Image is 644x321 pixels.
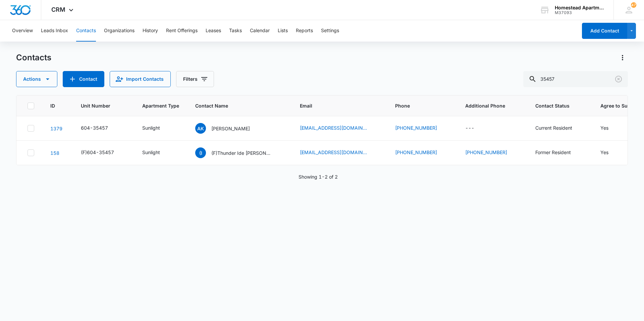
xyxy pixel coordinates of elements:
[321,20,339,42] button: Settings
[465,124,474,132] div: ---
[395,102,439,109] span: Phone
[143,20,158,42] button: History
[465,102,519,109] span: Additional Phone
[582,23,627,39] button: Add Contact
[16,53,51,63] h1: Contacts
[81,149,126,157] div: Unit Number - (F)604-35457 - Select to Edit Field
[195,123,206,134] span: AK
[104,20,135,42] button: Organizations
[76,20,96,42] button: Contacts
[142,124,172,132] div: Apartment Type - Sunlight - Select to Edit Field
[50,126,62,131] a: Navigate to contact details page for Amber Kight
[465,124,486,132] div: Additional Phone - - Select to Edit Field
[206,20,221,42] button: Leases
[555,10,604,15] div: account id
[535,149,583,157] div: Contact Status - Former Resident - Select to Edit Field
[195,102,274,109] span: Contact Name
[81,149,114,156] div: (F)604-35457
[535,102,575,109] span: Contact Status
[395,149,437,156] a: [PHONE_NUMBER]
[250,20,270,42] button: Calendar
[631,2,636,8] span: 47
[176,71,214,87] button: Filters
[395,124,449,132] div: Phone - (970) 948-8652 - Select to Edit Field
[195,147,284,158] div: Contact Name - (F)Thunder Ide Alessi Antillon - Select to Edit Field
[465,149,519,157] div: Additional Phone - (970) 342-1084 - Select to Edit Field
[81,124,108,131] div: 604-35457
[535,149,571,156] div: Former Resident
[613,74,624,84] button: Clear
[211,149,272,156] p: (F)Thunder Ide [PERSON_NAME]
[600,149,621,157] div: Agree to Subscribe - Yes - Select to Edit Field
[300,102,369,109] span: Email
[395,149,449,157] div: Phone - (970) 775-3600 - Select to Edit Field
[142,149,172,157] div: Apartment Type - Sunlight - Select to Edit Field
[142,124,160,131] div: Sunlight
[296,20,313,42] button: Reports
[110,71,171,87] button: Import Contacts
[617,52,628,63] button: Actions
[300,124,379,132] div: Email - p3kight@gmail.com - Select to Edit Field
[50,102,55,109] span: ID
[51,6,65,13] span: CRM
[523,71,628,87] input: Search Contacts
[12,20,33,42] button: Overview
[41,20,68,42] button: Leads Inbox
[600,149,608,156] div: Yes
[300,149,379,157] div: Email - alessiantillon@yahoo.com - Select to Edit Field
[631,2,636,8] div: notifications count
[465,149,507,156] a: [PHONE_NUMBER]
[142,102,179,109] span: Apartment Type
[16,71,57,87] button: Actions
[195,147,206,158] span: (I
[300,149,367,156] a: [EMAIL_ADDRESS][DOMAIN_NAME]
[300,124,367,131] a: [EMAIL_ADDRESS][DOMAIN_NAME]
[50,150,59,156] a: Navigate to contact details page for (F)Thunder Ide Alessi Antillon
[142,149,160,156] div: Sunlight
[63,71,104,87] button: Add Contact
[166,20,198,42] button: Rent Offerings
[600,124,608,131] div: Yes
[555,5,604,10] div: account name
[299,173,338,180] p: Showing 1-2 of 2
[278,20,288,42] button: Lists
[81,124,120,132] div: Unit Number - 604-35457 - Select to Edit Field
[211,125,250,132] p: [PERSON_NAME]
[81,102,126,109] span: Unit Number
[535,124,584,132] div: Contact Status - Current Resident - Select to Edit Field
[195,123,262,134] div: Contact Name - Amber Kight - Select to Edit Field
[600,124,621,132] div: Agree to Subscribe - Yes - Select to Edit Field
[535,124,572,131] div: Current Resident
[395,124,437,131] a: [PHONE_NUMBER]
[229,20,242,42] button: Tasks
